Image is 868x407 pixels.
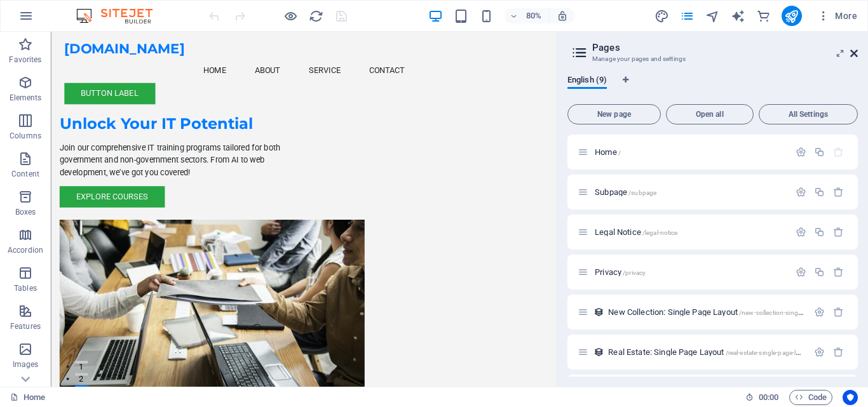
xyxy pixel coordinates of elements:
[672,110,748,118] span: Open all
[756,9,771,23] i: Commerce
[666,104,754,124] button: Open all
[13,359,39,370] p: Images
[814,147,825,157] div: Duplicate
[10,390,45,405] a: Click to cancel selection. Double-click to open Pages
[309,9,323,23] i: Reload page
[10,131,41,141] p: Columns
[833,227,844,237] div: Remove
[593,307,604,317] div: This layout is used as a template for all items (e.g. a blog post) of this collection. The conten...
[731,9,745,23] i: AI Writer
[10,321,41,331] p: Features
[812,6,862,26] button: More
[756,8,771,23] button: commerce
[592,42,858,53] h2: Pages
[9,55,41,65] p: Favorites
[591,268,789,276] div: Privacy/privacy
[731,8,746,23] button: text_generator
[764,110,852,118] span: All Settings
[618,149,621,156] span: /
[745,390,779,405] h6: Session time
[15,207,36,217] p: Boxes
[654,9,669,23] i: Design (Ctrl+Alt+Y)
[843,390,858,405] button: Usercentrics
[814,227,825,237] div: Duplicate
[557,10,568,22] i: On resize automatically adjust zoom level to fit chosen device.
[796,147,806,157] div: Settings
[680,9,695,23] i: Pages (Ctrl+Alt+S)
[604,348,808,356] div: Real Estate: Single Page Layout/real-estate-single-page-layout
[654,8,670,23] button: design
[817,10,857,22] span: More
[814,187,825,197] div: Duplicate
[759,104,858,124] button: All Settings
[814,307,825,317] div: Settings
[505,8,550,23] button: 80%
[833,347,844,357] div: Remove
[608,307,838,317] span: New Collection: Single Page Layout
[796,267,806,277] div: Settings
[11,169,39,179] p: Content
[680,8,695,23] button: pages
[283,8,298,23] button: Click here to leave preview mode and continue editing
[592,53,832,65] h3: Manage your pages and settings
[789,390,832,405] button: Code
[768,392,770,402] span: :
[608,347,812,357] span: Click to open page
[623,269,646,276] span: /privacy
[795,390,827,405] span: Code
[8,245,43,255] p: Accordion
[739,309,839,316] span: /new-collection-single-page-layout
[833,267,844,277] div: Remove
[595,267,646,277] span: Click to open page
[782,6,802,26] button: publish
[759,390,778,405] span: 00 00
[814,267,825,277] div: Duplicate
[705,8,721,23] button: navigator
[591,148,789,156] div: Home/
[591,228,789,236] div: Legal Notice/legal-notice
[593,347,604,357] div: This layout is used as a template for all items (e.g. a blog post) of this collection. The conten...
[796,227,806,237] div: Settings
[604,308,808,316] div: New Collection: Single Page Layout/new-collection-single-page-layout
[814,347,825,357] div: Settings
[73,8,168,23] img: Editor Logo
[308,8,323,23] button: reload
[833,147,844,157] div: The startpage cannot be deleted
[642,229,678,236] span: /legal-notice
[567,75,858,99] div: Language Tabs
[796,187,806,197] div: Settings
[524,8,544,23] h6: 80%
[833,307,844,317] div: Remove
[595,147,621,157] span: Click to open page
[726,349,812,356] span: /real-estate-single-page-layout
[14,283,37,293] p: Tables
[595,187,656,197] span: Click to open page
[833,187,844,197] div: Remove
[784,9,799,23] i: Publish
[595,227,677,237] span: Click to open page
[567,72,607,90] span: English (9)
[573,110,655,118] span: New page
[591,188,789,196] div: Subpage/subpage
[567,104,661,124] button: New page
[628,189,656,196] span: /subpage
[10,93,42,103] p: Elements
